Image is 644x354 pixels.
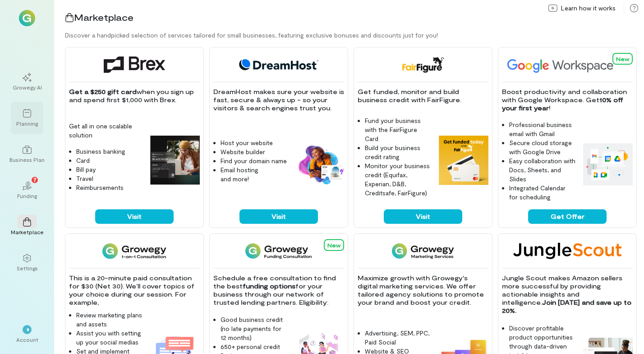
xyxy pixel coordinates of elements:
li: Professional business email with Gmail [509,120,576,138]
li: Easy collaboration with Docs, Sheets, and Slides [509,156,576,184]
img: Google Workspace [502,57,635,73]
p: Get all in one scalable solution [69,122,143,140]
div: Growegy AI [13,84,42,91]
a: Planning [11,102,43,134]
div: *Account [11,318,43,350]
div: Account [16,336,38,343]
p: Boost productivity and collaboration with Google Workspace. Get ! [502,88,633,112]
button: Visit [384,209,462,224]
span: New [327,242,340,248]
strong: Join [DATE] and save up to 20%. [502,298,633,314]
div: Planning [16,120,38,127]
button: Get Offer [528,209,607,224]
a: Marketplace [11,210,43,243]
a: Settings [11,246,43,279]
img: Funding Consultation [245,243,312,259]
img: DreamHost [236,57,322,73]
span: New [616,56,629,62]
li: Fund your business with the FairFigure Card [365,116,432,143]
li: Reimbursements [76,183,143,192]
li: 650+ personal credit [221,342,287,351]
li: Card [76,156,143,165]
button: Visit [95,209,174,224]
li: Email hosting and more! [221,165,287,184]
li: Build your business credit rating [365,143,432,161]
div: Discover a handpicked selection of services tailored for small businesses, featuring exclusive bo... [65,31,644,40]
li: Integrated Calendar for scheduling [509,184,576,202]
p: Maximize growth with Growegy's digital marketing services. We offer tailored agency solutions to ... [358,274,488,307]
li: Travel [76,174,143,183]
li: Host your website [221,138,287,147]
img: Jungle Scout [513,243,621,259]
li: Assist you with setting up your social medias [76,329,143,347]
li: Secure cloud storage with Google Drive [509,138,576,156]
div: Settings [17,264,38,272]
li: Good business credit (no late payments for 12 months) [221,315,287,342]
img: FairFigure [401,57,444,73]
img: Brex feature [150,136,200,185]
div: Marketplace [11,228,44,236]
li: Bill pay [76,165,143,174]
p: DreamHost makes sure your website is fast, secure & always up - so your visitors & search engines... [213,88,344,112]
span: Learn how it works [561,4,616,13]
p: Schedule a free consultation to find the best for your business through our network of trusted le... [213,274,344,307]
li: Review marketing plans and assets [76,311,143,329]
img: FairFigure feature [439,136,488,185]
img: Google Workspace feature [583,143,633,185]
li: Business banking [76,147,143,156]
strong: Get a $250 gift card [69,88,137,95]
strong: funding options [243,282,295,290]
img: Growegy - Marketing Services [392,243,455,259]
p: Jungle Scout makes Amazon sellers more successful by providing actionable insights and intelligence. [502,274,633,315]
p: Get funded, monitor and build business credit with FairFigure. [358,88,488,104]
img: Brex [104,57,165,73]
div: Business Plan [9,156,45,163]
div: Funding [17,192,37,199]
li: Monitor your business credit (Equifax, Experian, D&B, Creditsafe, FairFigure) [365,161,432,198]
a: Funding [11,174,43,207]
li: Website builder [221,147,287,156]
img: 1-on-1 Consultation [102,243,166,259]
p: when you sign up and spend first $1,000 with Brex. [69,88,200,104]
a: Growegy AI [11,66,43,98]
li: Advertising, SEM, PPC, Paid Social [365,329,432,347]
li: Find your domain name [221,156,287,165]
a: Business Plan [11,138,43,170]
span: 7 [33,175,37,184]
p: This is a 20-minute paid consultation for $30 (Net 30). We’ll cover topics of your choice during ... [69,274,200,307]
button: Visit [239,209,318,224]
strong: 10% off your first year [502,96,625,112]
img: DreamHost feature [294,144,344,185]
span: Marketplace [74,12,133,23]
